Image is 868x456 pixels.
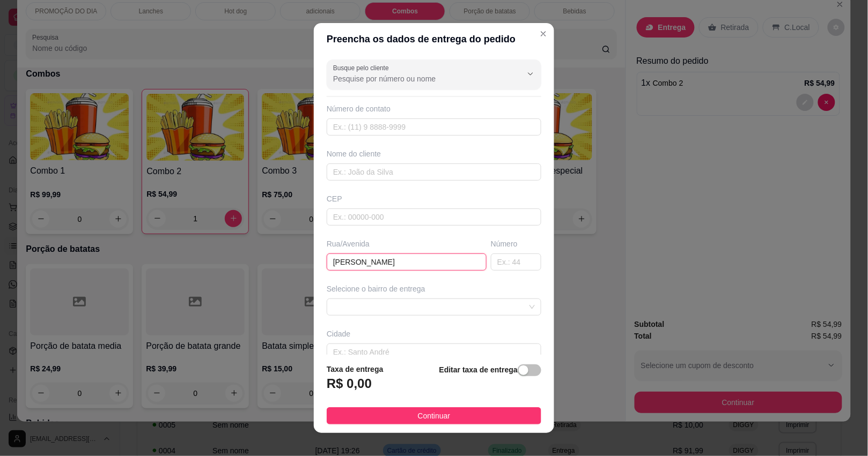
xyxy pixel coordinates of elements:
input: Busque pelo cliente [333,73,505,84]
input: Ex.: Rua Oscar Freire [327,253,487,271]
header: Preencha os dados de entrega do pedido [314,23,554,55]
div: CEP [327,193,541,204]
button: Continuar [327,407,541,424]
span: Continuar [418,410,451,422]
strong: Taxa de entrega [327,365,384,373]
input: Ex.: 44 [491,253,541,271]
button: Show suggestions [522,65,539,83]
input: Ex.: 00000-000 [327,208,541,226]
button: Close [535,25,552,42]
div: Selecione o bairro de entrega [327,283,541,294]
input: Ex.: (11) 9 8888-9999 [327,118,541,136]
strong: Editar taxa de entrega [439,365,518,374]
div: Número [491,238,541,249]
h3: R$ 0,00 [327,375,372,392]
div: Rua/Avenida [327,238,487,249]
div: Nome do cliente [327,148,541,159]
input: Ex.: João da Silva [327,163,541,181]
label: Busque pelo cliente [333,63,393,72]
div: Cidade [327,328,541,339]
input: Ex.: Santo André [327,343,541,361]
div: Número de contato [327,103,541,114]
